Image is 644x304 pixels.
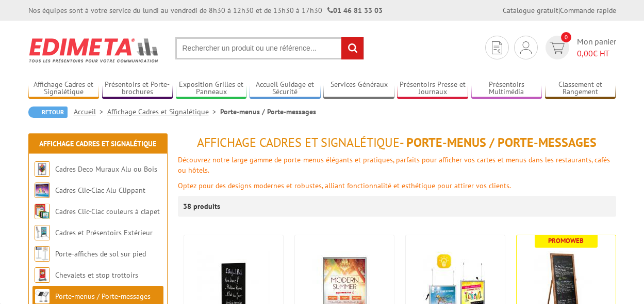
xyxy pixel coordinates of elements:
img: Edimeta [28,31,160,69]
a: Porte-affiches de sol sur pied [55,249,146,259]
img: Cadres et Présentoirs Extérieur [35,225,50,240]
img: devis rapide [550,42,565,54]
span: Affichage Cadres et Signalétique [197,134,400,150]
a: Affichage Cadres et Signalétique [28,80,100,97]
p: 38 produits [183,196,222,217]
b: Promoweb [548,236,584,245]
a: Chevalets et stop trottoirs [55,270,138,280]
a: Catalogue gratuit [503,6,558,15]
a: Cadres et Présentoirs Extérieur [55,228,153,237]
img: Porte-affiches de sol sur pied [35,246,50,262]
img: devis rapide [520,41,532,54]
input: Rechercher un produit ou une référence... [175,37,364,59]
div: Nos équipes sont à votre service du lundi au vendredi de 8h30 à 12h30 et de 13h30 à 17h30 [28,5,383,16]
span: Mon panier [577,36,616,59]
a: Cadres Clic-Clac Alu Clippant [55,186,145,195]
a: Exposition Grilles et Panneaux [176,80,247,97]
a: Cadres Clic-Clac couleurs à clapet [55,207,160,216]
a: Affichage Cadres et Signalétique [39,139,156,148]
input: rechercher [341,37,364,59]
a: Présentoirs Presse et Journaux [397,80,468,97]
li: Porte-menus / Porte-messages [220,107,316,117]
img: devis rapide [492,41,502,54]
div: | [503,5,616,16]
span: Découvrez notre large gamme de porte-menus élégants et pratiques, parfaits pour afficher vos cart... [178,155,610,175]
a: Services Généraux [323,80,394,97]
span: € HT [577,48,616,59]
span: Optez pour des designs modernes et robustes, alliant fonctionnalité et esthétique pour attirer vo... [178,181,511,190]
img: Porte-menus / Porte-messages [35,288,50,304]
a: Présentoirs Multimédia [471,80,542,97]
a: Retour [28,107,68,118]
img: Chevalets et stop trottoirs [35,267,50,283]
img: Cadres Deco Muraux Alu ou Bois [35,161,50,177]
a: Cadres Deco Muraux Alu ou Bois [55,164,157,174]
a: Accueil [74,107,107,116]
a: Classement et Rangement [545,80,616,97]
h1: - Porte-menus / Porte-messages [178,136,616,149]
a: Affichage Cadres et Signalétique [107,107,220,116]
a: Porte-menus / Porte-messages [55,292,151,301]
span: 0,00 [577,48,593,58]
img: Cadres Clic-Clac Alu Clippant [35,183,50,198]
a: Accueil Guidage et Sécurité [250,80,321,97]
a: Présentoirs et Porte-brochures [102,80,173,97]
a: devis rapide 0 Mon panier 0,00€ HT [543,36,616,59]
a: Commande rapide [560,6,616,15]
img: Cadres Clic-Clac couleurs à clapet [35,204,50,219]
strong: 01 46 81 33 03 [327,6,383,15]
span: 0 [561,32,571,42]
